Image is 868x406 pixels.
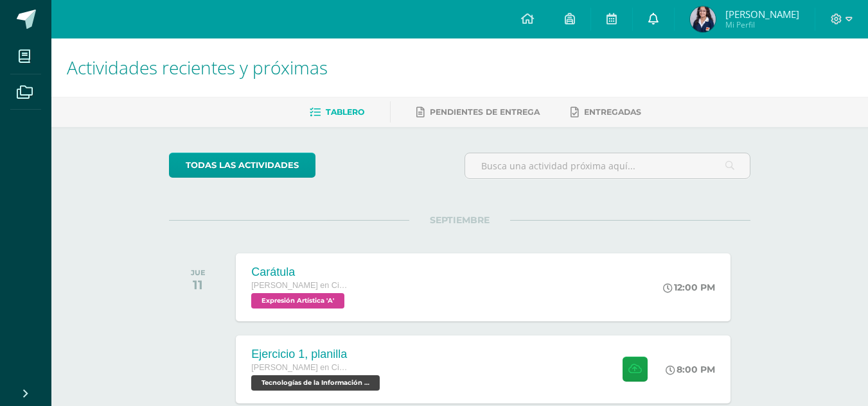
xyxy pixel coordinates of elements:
[725,8,799,21] span: [PERSON_NAME]
[430,107,540,117] span: Pendientes de entrega
[571,102,641,123] a: Entregadas
[169,153,315,178] a: todas las Actividades
[310,102,364,123] a: Tablero
[251,266,348,279] div: Carátula
[251,281,348,290] span: [PERSON_NAME] en Ciencias y Letras
[465,153,750,178] input: Busca una actividad próxima aquí...
[725,19,799,30] span: Mi Perfil
[409,214,510,226] span: SEPTIEMBRE
[416,102,540,123] a: Pendientes de entrega
[251,375,380,391] span: Tecnologías de la Información y la Comunicación 5 'A'
[584,107,641,117] span: Entregadas
[326,107,364,117] span: Tablero
[663,282,715,293] div: 12:00 PM
[251,348,383,361] div: Ejercicio 1, planilla
[690,6,716,32] img: 27b5924c4eccadfd3ff0ae24cfc3d94a.png
[251,363,348,372] span: [PERSON_NAME] en Ciencias y Letras
[666,364,715,375] div: 8:00 PM
[191,277,206,292] div: 11
[67,55,328,80] span: Actividades recientes y próximas
[251,293,344,309] span: Expresión Artística 'A'
[191,268,206,277] div: JUE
